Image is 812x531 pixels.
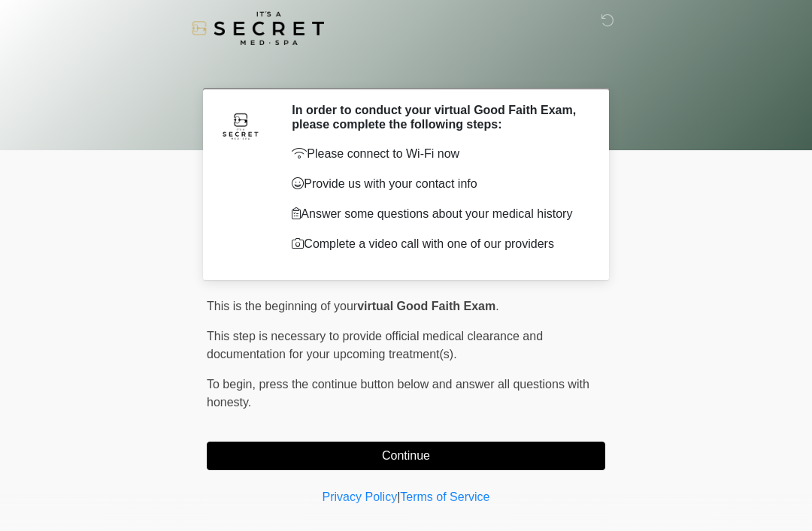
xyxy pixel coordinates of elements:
[323,490,398,503] a: Privacy Policy
[292,205,583,223] p: Answer some questions about your medical history
[207,378,589,409] span: press the continue button below and answer all questions with honesty.
[192,11,324,45] img: It's A Secret Med Spa Logo
[218,103,263,148] img: Agent Avatar
[495,300,498,312] span: .
[207,442,605,470] button: Continue
[357,300,495,312] strong: virtual Good Faith Exam
[292,103,583,131] h2: In order to conduct your virtual Good Faith Exam, please complete the following steps:
[207,330,543,361] span: This step is necessary to provide official medical clearance and documentation for your upcoming ...
[292,145,583,163] p: Please connect to Wi-Fi now
[207,378,259,391] span: To begin,
[292,175,583,193] p: Provide us with your contact info
[397,490,400,503] a: |
[292,235,583,253] p: Complete a video call with one of our providers
[207,300,357,312] span: This is the beginning of your
[400,490,489,503] a: Terms of Service
[195,54,617,82] h1: ‎ ‎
